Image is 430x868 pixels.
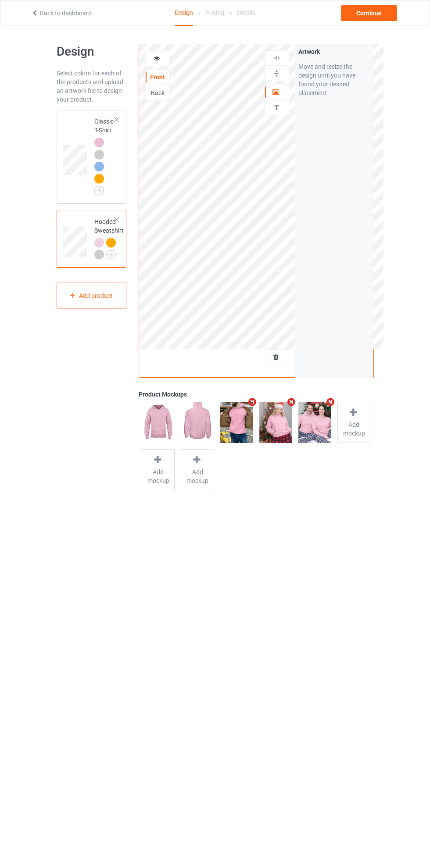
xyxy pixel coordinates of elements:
img: svg+xml;base64,PD94bWwgdmVyc2lvbj0iMS4wIiBlbmNvZGluZz0iVVRGLTgiPz4KPHN2ZyB3aWR0aD0iMjJweCIgaGVpZ2... [94,186,104,195]
div: Details [237,0,255,25]
img: svg%3E%0A [272,69,281,78]
div: Pricing [205,0,224,25]
span: Add mockup [181,468,213,485]
a: Back to dashboard [31,10,92,17]
img: svg+xml;base64,PD94bWwgdmVyc2lvbj0iMS4wIiBlbmNvZGluZz0iVVRGLTgiPz4KPHN2ZyB3aWR0aD0iMjJweCIgaGVpZ2... [106,250,116,259]
div: Product Mockups [139,390,373,399]
div: Add mockup [142,449,175,490]
div: Continue [341,5,397,21]
div: Add mockup [337,402,370,443]
div: Move and resize the design until you have found your desired placement [298,62,370,97]
span: Add mockup [338,420,370,438]
div: Select colors for each of the products and upload an artwork file to design your product. [57,69,127,104]
i: Remove mockup [247,397,258,407]
i: Remove mockup [325,397,336,407]
img: regular.jpg [298,402,331,443]
img: regular.jpg [220,402,253,443]
div: Hooded Sweatshirt [94,217,124,259]
img: svg%3E%0A [272,54,281,62]
h1: Design [57,44,127,60]
div: Back [146,89,169,97]
img: svg%3E%0A [272,103,281,112]
div: Add mockup [181,449,214,490]
div: Classic T-Shirt [57,110,127,204]
div: Hooded Sweatshirt [57,210,127,268]
img: regular.jpg [142,402,175,443]
div: Add product [57,283,127,308]
div: Front [146,73,169,81]
div: Artwork [298,47,370,56]
img: regular.jpg [259,402,292,443]
i: Remove mockup [286,397,297,407]
img: regular.jpg [181,402,214,443]
span: Add mockup [142,468,174,485]
div: Classic T-Shirt [94,117,115,192]
div: Design [175,0,193,26]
